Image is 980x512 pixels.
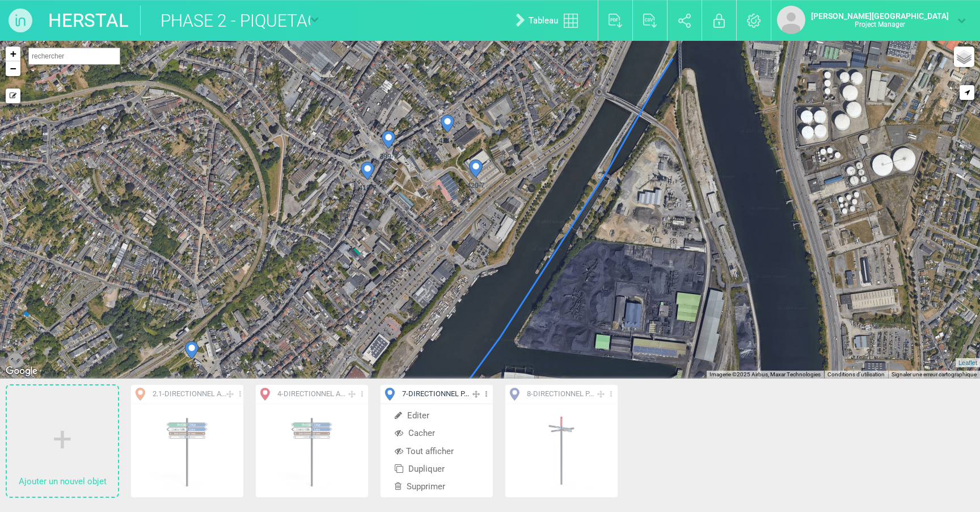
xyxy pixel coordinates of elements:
span: 4 - DIRECTIONNEL A... [277,389,345,400]
li: Dupliquer [381,460,493,478]
span: 420-7 [461,181,491,191]
li: Supprimer [381,478,493,496]
a: [PERSON_NAME][GEOGRAPHIC_DATA]Project Manager [777,6,966,34]
span: 419-7 [177,362,206,372]
img: 044615986060.png [270,409,354,493]
span: Cacher [395,428,435,438]
img: 044615986060.png [145,409,229,493]
a: Layers [954,47,974,67]
a: Tableau [507,2,592,39]
img: default_avatar.png [777,6,805,34]
a: Zoom in [6,47,20,61]
img: share.svg [678,14,691,28]
span: 2.1 - DIRECTIONNEL A... [153,389,223,400]
span: 8 - DIRECTIONNEL P... [527,389,594,400]
span: 421-7 [433,136,462,146]
li: Editer [381,407,493,425]
a: Ajouter un nouvel objet [7,385,118,497]
span: 7 - DIRECTIONNEL P... [402,389,469,400]
li: Tout afficher [381,443,493,460]
a: Leaflet [958,359,977,366]
span: 399-7 [374,152,403,162]
img: export_pdf.svg [609,14,623,28]
span: 418-7 [353,183,382,193]
img: locked.svg [713,14,725,28]
input: rechercher [28,48,120,65]
strong: [PERSON_NAME][GEOGRAPHIC_DATA] [811,11,949,20]
a: Zoom out [6,61,20,76]
a: HERSTAL [48,6,129,35]
img: settings.svg [747,14,761,28]
p: Project Manager [811,20,949,28]
p: Ajouter un nouvel objet [7,473,118,490]
img: 102201318732.png [519,409,603,493]
img: tableau.svg [564,14,578,28]
img: export_csv.svg [643,14,657,28]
